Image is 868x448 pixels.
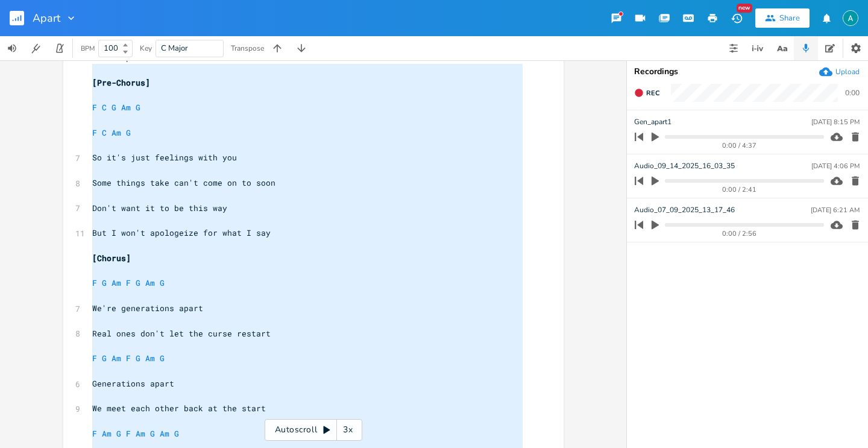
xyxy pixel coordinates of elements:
[92,127,97,138] span: F
[92,378,174,389] span: Generations apart
[112,102,116,113] span: G
[126,127,131,138] span: G
[92,328,271,339] span: Real ones don't let the curse restart
[112,353,121,364] span: Am
[112,127,121,138] span: Am
[811,207,860,213] div: [DATE] 6:21 AM
[725,7,749,29] button: New
[634,68,861,76] div: Recordings
[92,203,227,213] span: Don't want it to be this way
[102,127,107,138] span: C
[140,45,152,52] div: Key
[92,403,266,414] span: We meet each other back at the start
[835,67,860,77] div: Upload
[145,277,155,288] span: Am
[811,119,860,125] div: [DATE] 8:15 PM
[819,65,860,78] button: Upload
[811,163,860,169] div: [DATE] 4:06 PM
[174,428,179,439] span: G
[136,277,140,288] span: G
[655,142,824,149] div: 0:00 / 4:37
[634,160,735,172] span: Audio_09_14_2025_16_03_35
[112,277,121,288] span: Am
[92,253,131,263] span: [Chorus]
[92,428,97,439] span: F
[92,303,203,314] span: We're generations apart
[843,10,858,26] img: Alex
[231,45,264,52] div: Transpose
[145,353,155,364] span: Am
[126,353,131,364] span: F
[126,277,131,288] span: F
[634,204,735,216] span: Audio_07_09_2025_13_17_46
[161,43,188,54] span: C Major
[102,277,107,288] span: G
[755,8,810,28] button: Share
[845,89,860,96] div: 0:00
[150,428,155,439] span: G
[102,102,107,113] span: C
[136,428,145,439] span: Am
[160,428,169,439] span: Am
[779,13,800,24] div: Share
[265,419,362,441] div: Autoscroll
[136,353,140,364] span: G
[92,353,97,364] span: F
[337,419,359,441] div: 3x
[737,4,752,13] div: New
[116,428,121,439] span: G
[102,353,107,364] span: G
[634,116,671,128] span: Gen_apart1
[92,277,97,288] span: F
[92,152,237,163] span: So it's just feelings with you
[92,227,271,238] span: But I won't apologeize for what I say
[92,102,97,113] span: F
[126,428,131,439] span: F
[81,45,95,52] div: BPM
[160,353,165,364] span: G
[92,77,150,88] span: [Pre-Chorus]
[655,186,824,193] div: 0:00 / 2:41
[655,230,824,237] div: 0:00 / 2:56
[121,102,131,113] span: Am
[160,277,165,288] span: G
[646,89,659,98] span: Rec
[629,83,664,103] button: Rec
[33,13,60,24] span: Apart
[102,428,112,439] span: Am
[136,102,140,113] span: G
[92,177,275,188] span: Some things take can't come on to soon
